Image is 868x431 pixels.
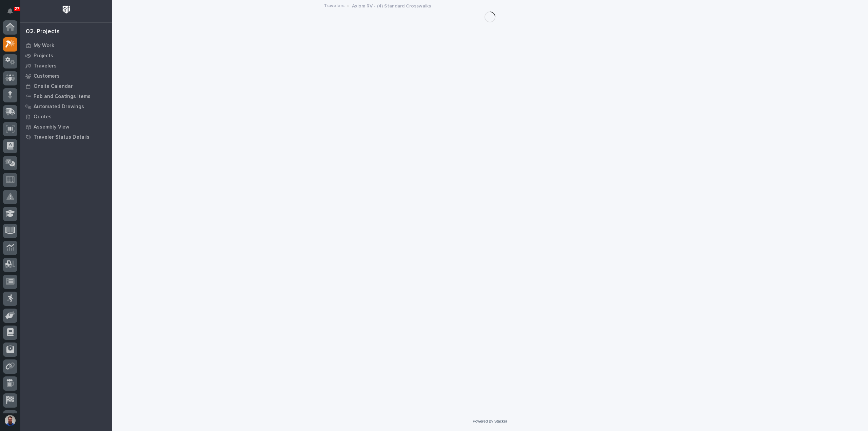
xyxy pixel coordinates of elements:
p: Customers [34,73,60,79]
button: Notifications [3,4,17,18]
p: Travelers [34,63,57,69]
p: Assembly View [34,124,69,130]
a: My Work [20,40,112,51]
div: Notifications27 [8,8,17,19]
a: Travelers [324,1,344,9]
p: Fab and Coatings Items [34,94,91,100]
p: Axiom RV - (4) Standard Crosswalks [352,2,431,9]
p: My Work [34,43,54,49]
p: 27 [15,6,19,11]
p: Traveler Status Details [34,134,90,140]
a: Travelers [20,61,112,71]
a: Traveler Status Details [20,132,112,142]
a: Quotes [20,112,112,122]
a: Projects [20,51,112,61]
a: Customers [20,71,112,81]
a: Automated Drawings [20,101,112,112]
p: Onsite Calendar [34,83,73,90]
p: Quotes [34,114,52,120]
img: Workspace Logo [60,3,73,16]
a: Onsite Calendar [20,81,112,91]
a: Powered By Stacker [473,419,507,423]
a: Fab and Coatings Items [20,91,112,101]
p: Automated Drawings [34,104,84,110]
button: users-avatar [3,413,17,428]
div: 02. Projects [26,28,60,36]
p: Projects [34,53,53,59]
a: Assembly View [20,122,112,132]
